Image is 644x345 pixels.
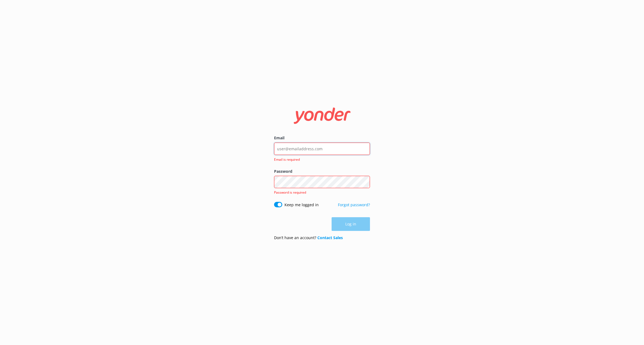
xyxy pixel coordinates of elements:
input: user@emailaddress.com [274,143,370,155]
span: Password is required [274,190,306,195]
label: Password [274,168,370,174]
button: Show password [359,177,370,188]
label: Email [274,135,370,141]
a: Contact Sales [317,235,343,240]
label: Keep me logged in [284,202,319,208]
a: Forgot password? [338,202,370,207]
p: Don’t have an account? [274,235,343,241]
span: Email is required [274,157,367,162]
